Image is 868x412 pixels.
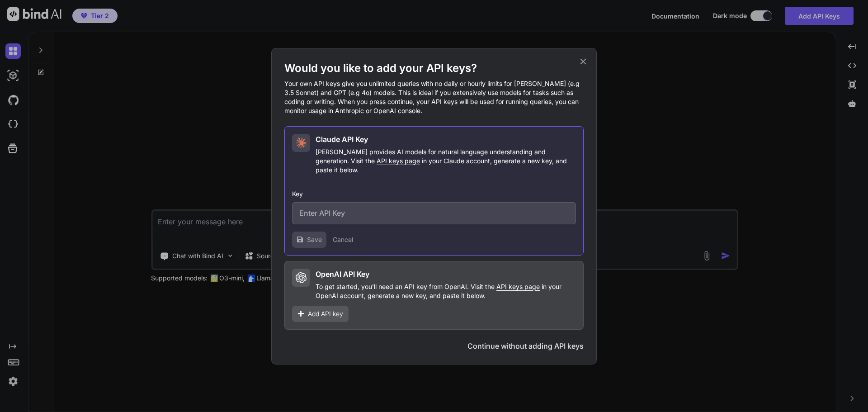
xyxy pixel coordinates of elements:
[292,202,576,224] input: Enter API Key
[316,269,369,279] h2: OpenAI API Key
[316,147,576,175] p: [PERSON_NAME] provides AI models for natural language understanding and generation. Visit the in ...
[496,283,540,290] span: API keys page
[307,235,322,244] span: Save
[316,282,576,300] p: To get started, you'll need an API key from OpenAI. Visit the in your OpenAI account, generate a ...
[333,235,353,244] button: Cancel
[284,79,584,115] p: Your own API keys give you unlimited queries with no daily or hourly limits for [PERSON_NAME] (e....
[467,341,584,351] button: Continue without adding API keys
[316,134,368,145] h2: Claude API Key
[284,61,584,76] h1: Would you like to add your API keys?
[292,232,326,248] button: Save
[377,157,420,165] span: API keys page
[292,189,576,199] h3: Key
[308,309,343,318] span: Add API key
